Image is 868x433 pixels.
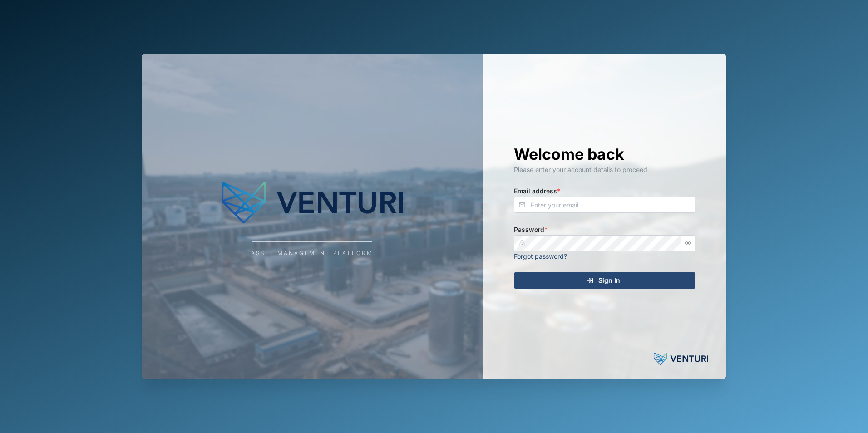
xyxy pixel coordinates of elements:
[514,144,695,164] h1: Welcome back
[514,225,547,235] label: Password
[251,249,373,258] div: Asset Management Platform
[514,197,695,213] input: Enter your email
[514,252,567,260] a: Forgot password?
[514,165,695,175] div: Please enter your account details to proceed
[514,186,560,196] label: Email address
[654,350,708,368] img: Powered by: Venturi
[514,272,695,289] button: Sign In
[598,273,620,288] span: Sign In
[222,175,403,230] img: Company Logo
